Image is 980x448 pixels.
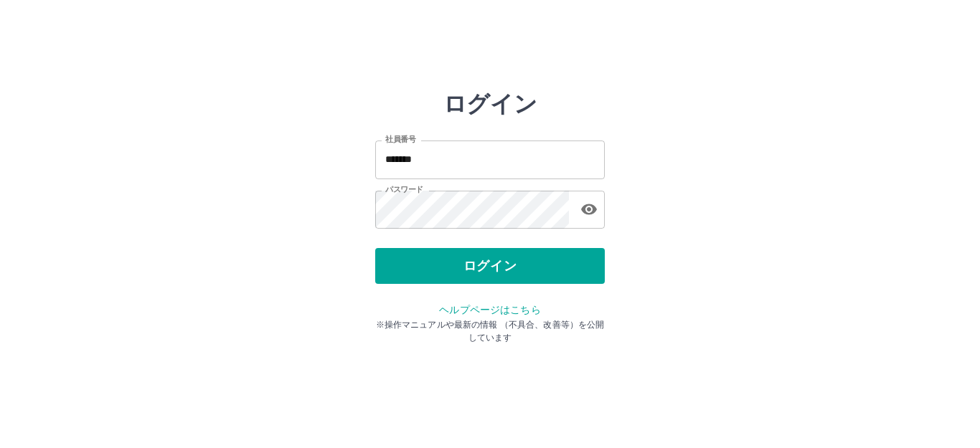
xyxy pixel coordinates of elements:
label: パスワード [385,184,423,195]
button: ログイン [375,248,605,284]
p: ※操作マニュアルや最新の情報 （不具合、改善等）を公開しています [375,318,605,344]
label: 社員番号 [385,134,415,145]
h2: ログイン [443,90,537,118]
a: ヘルプページはこちら [439,304,540,315]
